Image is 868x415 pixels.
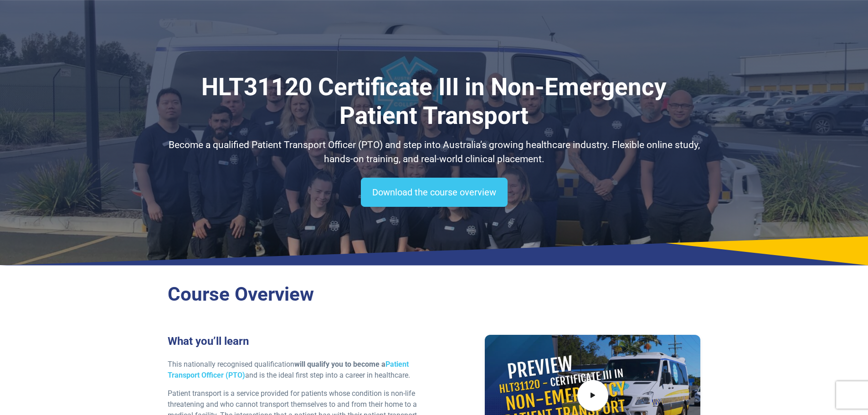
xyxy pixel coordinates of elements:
p: This nationally recognised qualification and is the ideal first step into a career in healthcare. [168,359,429,381]
h1: HLT31120 Certificate III in Non-Emergency Patient Transport [168,73,701,131]
h2: Course Overview [168,283,701,306]
p: Become a qualified Patient Transport Officer (PTO) and step into Australia’s growing healthcare i... [168,138,701,167]
a: Patient Transport Officer (PTO) [168,360,409,379]
a: Download the course overview [361,178,508,207]
strong: will qualify you to become a [168,360,409,379]
h3: What you’ll learn [168,335,429,348]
